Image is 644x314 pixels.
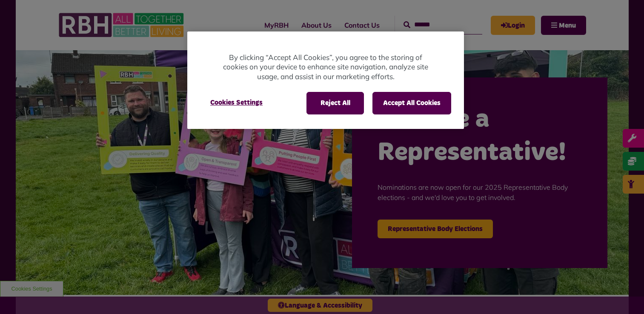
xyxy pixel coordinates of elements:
[372,92,451,114] button: Accept All Cookies
[306,92,364,114] button: Reject All
[200,92,273,113] button: Cookies Settings
[221,53,430,82] p: By clicking “Accept All Cookies”, you agree to the storing of cookies on your device to enhance s...
[187,31,464,129] div: Privacy
[187,31,464,129] div: Cookie banner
